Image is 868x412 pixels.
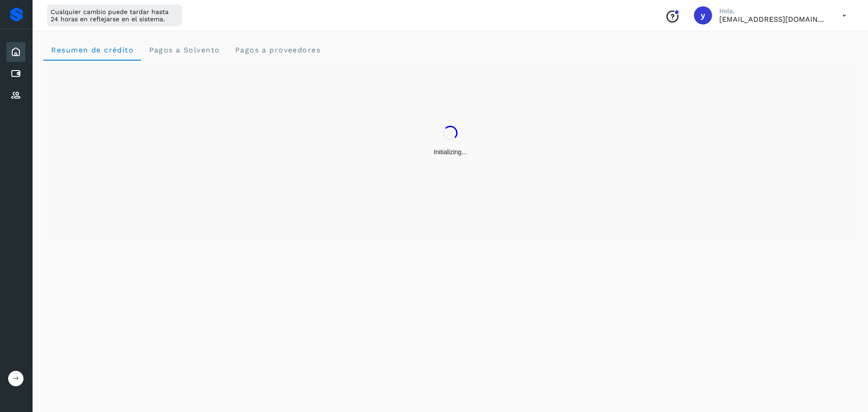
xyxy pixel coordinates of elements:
[148,46,220,54] span: Pagos a Solvento
[51,46,134,54] span: Resumen de crédito
[234,46,321,54] span: Pagos a proveedores
[6,42,25,62] div: Inicio
[719,7,828,15] p: Hola,
[47,5,182,26] div: Cualquier cambio puede tardar hasta 24 horas en reflejarse en el sistema.
[6,64,25,84] div: Cuentas por pagar
[719,15,828,24] p: ycordova@rad-logistics.com
[6,85,25,105] div: Proveedores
